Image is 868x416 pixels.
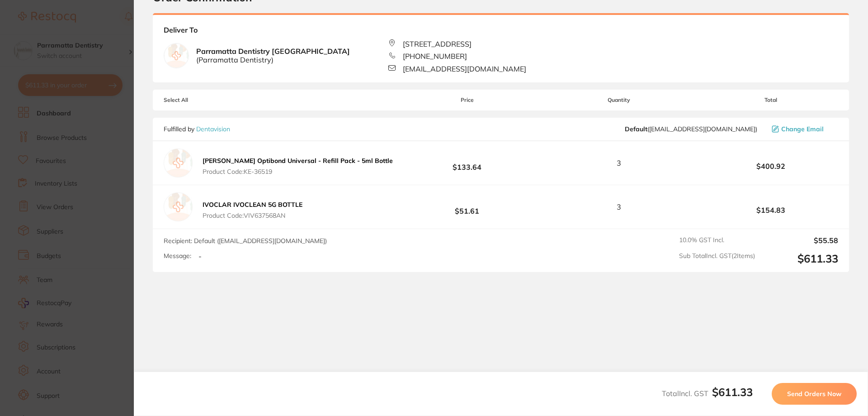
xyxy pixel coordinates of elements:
[203,201,302,209] b: IVOCLAR IVOCLEAN 5G BOTTLE
[198,252,202,260] p: -
[662,389,753,398] span: Total Incl. GST
[164,148,193,177] img: empty.jpg
[164,252,191,260] label: Message:
[400,97,534,103] span: Price
[787,390,841,398] span: Send Orders Now
[200,201,305,220] button: IVOCLAR IVOCLEAN 5G BOTTLE Product Code:VIV637568AN
[703,206,838,214] b: $154.83
[400,155,534,172] b: $133.64
[203,168,393,175] span: Product Code: KE-36519
[164,26,838,39] b: Deliver To
[203,212,302,219] span: Product Code: VIV637568AN
[617,203,621,211] span: 3
[769,125,838,133] button: Change Email
[196,125,230,133] a: Dentavision
[679,252,755,265] span: Sub Total Incl. GST ( 2 Items)
[535,97,703,103] span: Quantity
[403,52,467,60] span: [PHONE_NUMBER]
[164,125,230,133] p: Fulfilled by
[679,236,755,244] span: 10.0 % GST Incl.
[164,192,193,221] img: empty.jpg
[762,236,838,244] output: $55.58
[196,47,350,64] b: Parramatta Dentistry [GEOGRAPHIC_DATA]
[781,125,824,133] span: Change Email
[200,157,396,176] button: [PERSON_NAME] Optibond Universal - Refill Pack - 5ml Bottle Product Code:KE-36519
[403,65,526,73] span: [EMAIL_ADDRESS][DOMAIN_NAME]
[164,97,254,103] span: Select All
[762,252,838,265] output: $611.33
[625,125,757,133] span: kcdona@bigpond.net.au
[772,383,857,405] button: Send Orders Now
[203,157,393,165] b: [PERSON_NAME] Optibond Universal - Refill Pack - 5ml Bottle
[712,385,753,399] b: $611.33
[164,43,189,68] img: empty.jpg
[703,97,838,103] span: Total
[196,56,350,64] span: ( Parramatta Dentistry )
[400,199,534,215] b: $51.61
[703,162,838,170] b: $400.92
[625,125,647,133] b: Default
[617,159,621,167] span: 3
[403,40,472,48] span: [STREET_ADDRESS]
[164,237,327,245] span: Recipient: Default ( [EMAIL_ADDRESS][DOMAIN_NAME] )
